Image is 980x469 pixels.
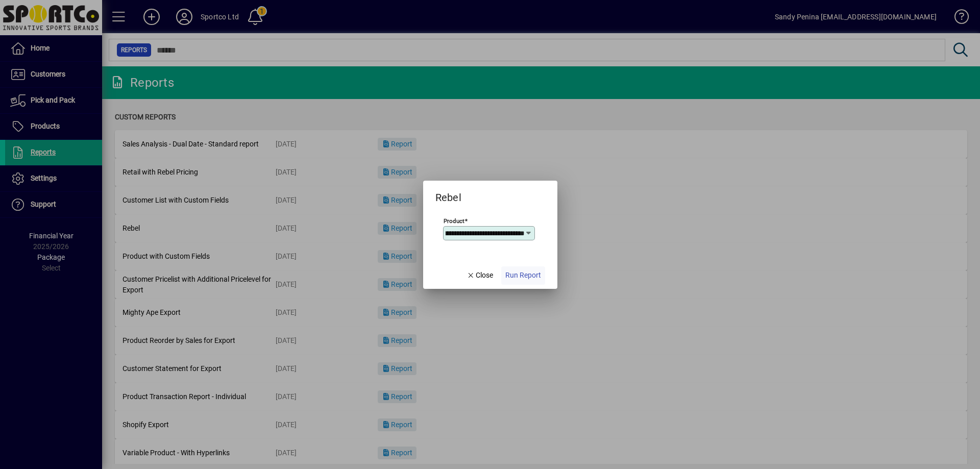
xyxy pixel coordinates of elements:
[505,270,541,281] span: Run Report
[462,266,497,285] button: Close
[467,270,493,281] span: Close
[501,266,545,285] button: Run Report
[444,217,464,224] mat-label: Product
[423,181,474,206] h2: Rebel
